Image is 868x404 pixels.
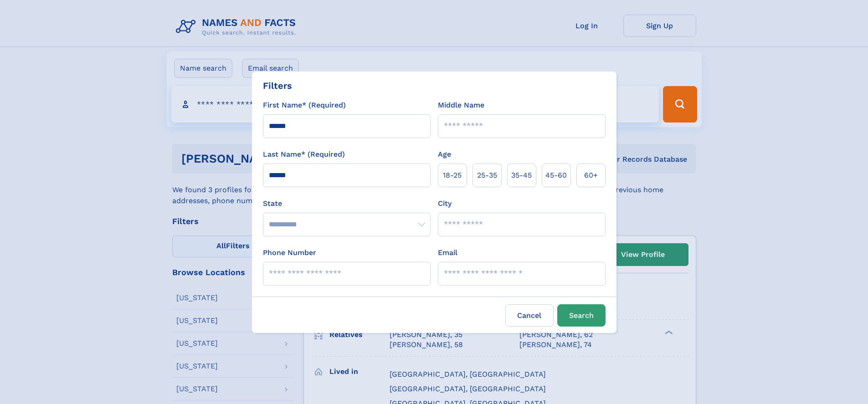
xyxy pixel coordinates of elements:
[511,170,532,181] span: 35‑45
[263,100,346,111] label: First Name* (Required)
[443,170,462,181] span: 18‑25
[557,304,606,327] button: Search
[263,79,292,92] div: Filters
[263,149,345,160] label: Last Name* (Required)
[438,198,452,209] label: City
[263,247,316,258] label: Phone Number
[438,100,484,111] label: Middle Name
[438,247,457,258] label: Email
[545,170,567,181] span: 45‑60
[477,170,497,181] span: 25‑35
[263,198,431,209] label: State
[505,304,554,327] label: Cancel
[438,149,451,160] label: Age
[584,170,598,181] span: 60+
